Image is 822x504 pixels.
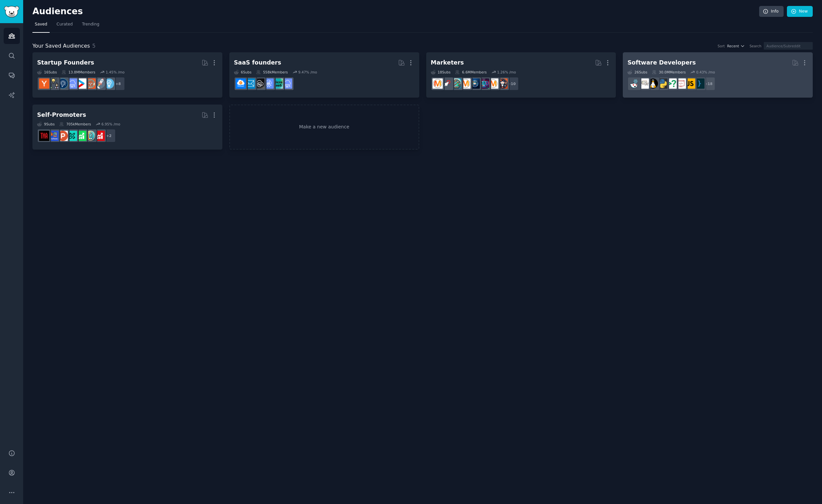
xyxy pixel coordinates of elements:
[282,78,292,89] img: SaaS
[685,78,695,89] img: javascript
[455,70,486,74] div: 6.6M Members
[4,6,19,18] img: GummySearch logo
[37,122,55,126] div: 9 Sub s
[67,78,77,89] img: SaaS
[32,105,222,150] a: Self-Promoters9Subs705kMembers6.95% /mo+2youtubepromotionAppIdeasselfpromotionalphaandbetausersPr...
[497,78,508,89] img: socialmedia
[426,52,616,98] a: Marketers18Subs6.6MMembers1.26% /mo+10socialmediamarketingSEOdigital_marketingDigitalMarketingAff...
[460,78,471,89] img: DigitalMarketing
[639,78,649,89] img: learnpython
[234,59,281,67] div: SaaS founders
[696,70,715,74] div: 0.43 % /mo
[102,129,116,143] div: + 2
[37,59,94,67] div: Startup Founders
[67,131,77,141] img: alphaandbetausers
[37,111,86,119] div: Self-Promoters
[104,78,114,89] img: Entrepreneur
[263,78,274,89] img: SaaSSales
[479,78,489,89] img: SEO
[236,78,246,89] img: B2BSaaS
[92,43,96,49] span: 5
[106,70,124,74] div: 1.45 % /mo
[101,122,120,126] div: 6.95 % /mo
[59,122,91,126] div: 705k Members
[58,131,68,141] img: ProductHunters
[85,131,96,141] img: AppIdeas
[48,131,59,141] img: betatests
[256,70,288,74] div: 558k Members
[750,44,761,48] div: Search
[451,78,461,89] img: Affiliatemarketing
[234,70,251,74] div: 6 Sub s
[76,131,86,141] img: selfpromotion
[95,131,105,141] img: youtubepromotion
[676,78,686,89] img: webdev
[39,78,49,89] img: ycombinator
[57,22,73,27] span: Curated
[727,44,739,48] span: Recent
[298,70,317,74] div: 9.47 % /mo
[652,70,686,74] div: 30.0M Members
[85,78,96,89] img: EntrepreneurRideAlong
[82,22,99,27] span: Trending
[229,52,419,98] a: SaaS founders6Subs558kMembers9.47% /moSaaSmicrosaasSaaSSalesNoCodeSaaSSaaS_Email_MarketingB2BSaaS
[702,77,715,91] div: + 18
[245,78,255,89] img: SaaS_Email_Marketing
[37,70,57,74] div: 16 Sub s
[62,70,95,74] div: 13.8M Members
[48,78,59,89] img: growmybusiness
[442,78,452,89] img: PPC
[32,6,759,17] h2: Audiences
[727,44,745,48] button: Recent
[470,78,480,89] img: digital_marketing
[431,59,464,67] div: Marketers
[759,6,784,17] a: Info
[657,78,667,89] img: Python
[648,78,658,89] img: linux
[627,70,647,74] div: 26 Sub s
[787,6,813,17] a: New
[254,78,264,89] img: NoCodeSaaS
[623,52,813,98] a: Software Developers26Subs30.0MMembers0.43% /mo+18programmingjavascriptwebdevcscareerquestionsPyth...
[32,19,50,33] a: Saved
[76,78,86,89] img: startup
[39,131,49,141] img: TestMyApp
[431,70,451,74] div: 18 Sub s
[32,42,90,50] span: Your Saved Audiences
[58,78,68,89] img: Entrepreneurship
[95,78,105,89] img: startups
[764,42,813,50] input: Audience/Subreddit
[54,19,75,33] a: Curated
[488,78,498,89] img: marketing
[433,78,443,89] img: advertising
[666,78,677,89] img: cscareerquestions
[32,52,222,98] a: Startup Founders16Subs13.8MMembers1.45% /mo+8EntrepreneurstartupsEntrepreneurRideAlongstartupSaaS...
[111,77,125,91] div: + 8
[229,105,419,150] a: Make a new audience
[505,77,519,91] div: + 10
[627,59,696,67] div: Software Developers
[718,44,725,48] div: Sort
[694,78,705,89] img: programming
[80,19,102,33] a: Trending
[629,78,640,89] img: reactjs
[497,70,516,74] div: 1.26 % /mo
[273,78,283,89] img: microsaas
[35,22,47,27] span: Saved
